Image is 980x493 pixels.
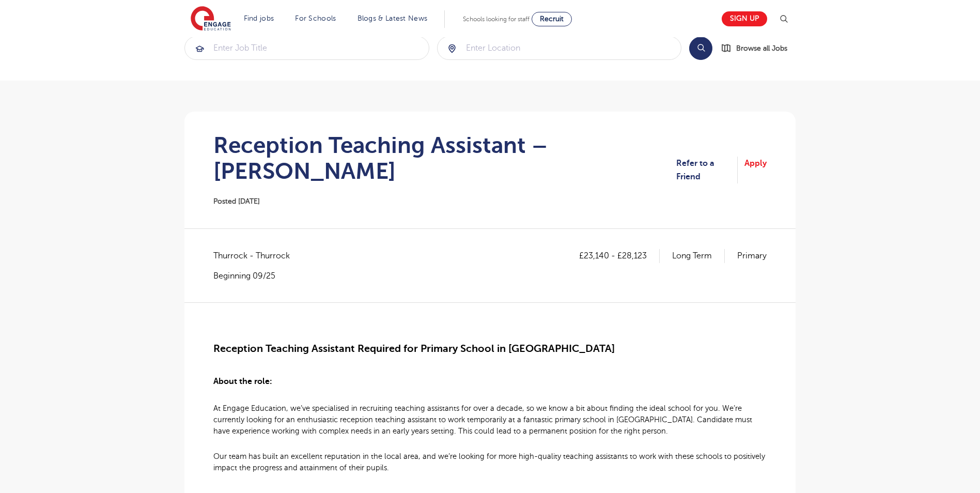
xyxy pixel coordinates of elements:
a: Sign up [722,11,767,26]
a: For Schools [295,14,336,22]
input: Submit [438,37,681,59]
a: Recruit [532,12,572,26]
span: Schools looking for staff [463,16,530,23]
a: Browse all Jobs [721,42,796,54]
a: Refer to a Friend [676,157,738,184]
h1: Reception Teaching Assistant – [PERSON_NAME] [213,132,676,184]
input: Submit [185,37,429,59]
a: Apply [744,157,767,184]
span: Recruit [540,15,564,23]
span: Our team has built an excellent reputation in the local area, and we’re looking for more high-qua... [213,452,765,472]
div: Submit [437,36,682,60]
p: Long Term [672,249,725,263]
a: Blogs & Latest News [357,14,428,22]
p: Beginning 09/25 [213,270,300,282]
div: Submit [184,36,429,60]
p: Primary [737,249,767,263]
button: Search [689,37,712,60]
img: Engage Education [191,6,231,32]
span: Thurrock - Thurrock [213,249,300,263]
span: At Engage Education, we’ve specialised in recruiting teaching assistants for over a decade, so we... [213,404,752,435]
span: Reception Teaching Assistant Required for Primary School in [GEOGRAPHIC_DATA] [213,343,615,355]
span: Posted [DATE] [213,197,260,205]
a: Find jobs [244,14,274,22]
span: Browse all Jobs [736,42,787,54]
span: About the role: [213,377,272,386]
p: £23,140 - £28,123 [579,249,660,263]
